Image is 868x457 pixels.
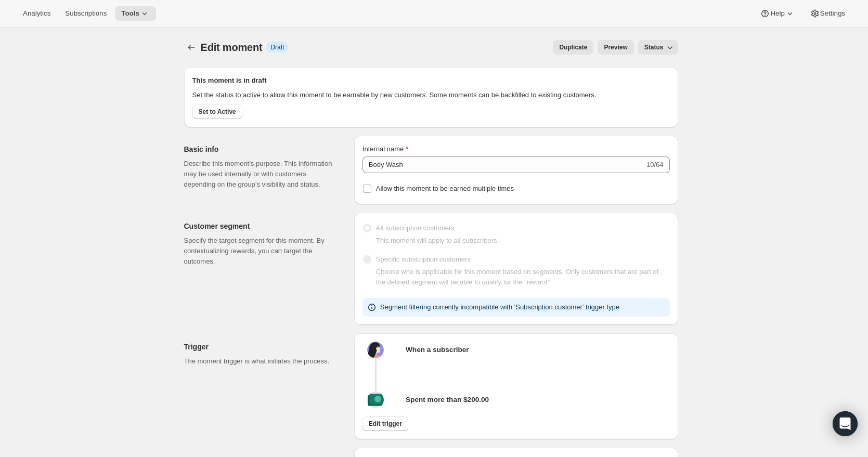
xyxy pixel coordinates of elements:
p: Segment filtering currently incompatible with 'Subscription customer' trigger type [380,302,619,312]
div: Open Intercom Messenger [833,411,858,436]
span: Subscriptions [65,9,107,18]
span: Draft [270,43,284,51]
p: Specify the target segment for this moment. By contextualizing rewards, you can target the outcomes. [184,236,338,267]
h2: Basic info [184,144,338,154]
p: Describe this moment’s purpose. This information may be used internally or with customers dependi... [184,159,338,190]
button: Subscriptions [59,6,113,21]
input: Example: Loyal member [362,156,644,173]
span: Analytics [23,9,50,18]
p: When a subscriber [406,345,469,355]
span: Choose who is applicable for this moment based on segments. Only customers that are part of the d... [376,268,658,286]
button: Duplicate [553,40,593,55]
p: Set the status to active to allow this moment to be earnable by new customers. Some moments can b... [192,90,607,100]
span: This moment will apply to all subscribers [376,237,497,244]
span: Settings [820,9,845,18]
button: Edit trigger [362,416,408,431]
span: Specific subscription customers [376,255,471,263]
button: Set to Active [192,105,242,119]
span: Status [644,43,664,51]
span: Tools [121,9,139,18]
span: Allow this moment to be earned multiple times [376,185,514,192]
h2: Customer segment [184,221,338,231]
p: The moment trigger is what initiates the process. [184,356,338,367]
span: Internal name [362,145,404,153]
span: All subscription customers [376,224,455,232]
button: Settings [804,6,851,21]
h2: This moment is in draft [192,75,607,86]
button: Preview [598,40,633,55]
button: Create moment [184,40,199,55]
button: Tools [115,6,156,21]
span: Duplicate [559,43,587,51]
span: Edit moment [201,42,263,53]
button: Status [638,40,678,55]
span: Preview [604,43,627,51]
button: Analytics [17,6,57,21]
h2: Trigger [184,342,338,352]
button: Help [754,6,801,21]
span: Help [770,9,784,18]
span: Set to Active [199,108,236,116]
span: Edit trigger [369,420,402,428]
